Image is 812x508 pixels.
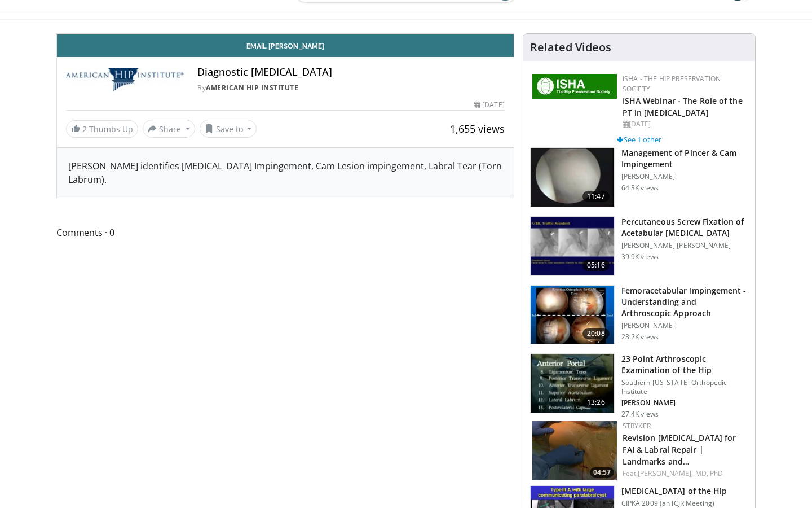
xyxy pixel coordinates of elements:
button: Share [143,120,195,138]
video-js: Video Player [57,34,514,34]
img: rQqFhpGihXXoLKSn5hMDoxOjBrOw-uIx_3.150x105_q85_crop-smart_upscale.jpg [532,421,617,480]
p: [PERSON_NAME] [621,398,748,408]
a: 05:16 Percutaneous Screw Fixation of Acetabular [MEDICAL_DATA] [PERSON_NAME] [PERSON_NAME] 39.9K ... [530,216,748,276]
span: 1,655 views [450,122,505,135]
a: 13:26 23 Point Arthroscopic Examination of the Hip Southern [US_STATE] Orthopedic Institute [PERS... [530,353,748,419]
a: American Hip Institute [206,83,298,93]
div: Feat. [623,468,746,479]
div: [DATE] [474,100,504,110]
span: 11:47 [582,191,610,202]
a: ISHA Webinar - The Role of the PT in [MEDICAL_DATA] [623,95,743,118]
button: Save to [200,120,257,138]
div: [PERSON_NAME] identifies [MEDICAL_DATA] Impingement, Cam Lesion impingement, Labral Tear (Torn La... [68,159,502,186]
p: CIPKA 2009 (an ICJR Meeting) [621,499,727,508]
a: Email [PERSON_NAME] [57,34,514,57]
h3: Management of Pincer & Cam Impingement [621,147,748,170]
a: See 1 other [617,134,661,144]
span: 13:26 [582,397,610,408]
h3: Femoracetabular Impingement - Understanding and Arthroscopic Approach [621,285,748,319]
a: 2 Thumbs Up [66,120,138,138]
p: [PERSON_NAME] [621,172,748,181]
img: a9f71565-a949-43e5-a8b1-6790787a27eb.jpg.150x105_q85_autocrop_double_scale_upscale_version-0.2.jpg [532,74,617,99]
p: [PERSON_NAME] [621,321,748,330]
h3: [MEDICAL_DATA] of the Hip [621,485,727,497]
span: 05:16 [582,260,610,271]
p: 27.4K views [621,410,659,419]
a: Revision [MEDICAL_DATA] for FAI & Labral Repair | Landmarks and… [623,432,736,467]
p: 39.9K views [621,252,659,261]
h3: 23 Point Arthroscopic Examination of the Hip [621,353,748,376]
a: [PERSON_NAME], MD, PhD [638,468,723,478]
span: Comments 0 [56,225,514,240]
span: 2 [82,124,87,134]
a: 04:57 [532,421,617,480]
a: Stryker [623,421,651,431]
h4: Related Videos [530,41,611,54]
img: 38483_0000_3.png.150x105_q85_crop-smart_upscale.jpg [531,148,614,207]
p: Southern [US_STATE] Orthopedic Institute [621,378,748,396]
div: By [197,83,504,93]
h3: Percutaneous Screw Fixation of Acetabular [MEDICAL_DATA] [621,216,748,239]
span: 04:57 [590,467,614,478]
p: [PERSON_NAME] [PERSON_NAME] [621,241,748,250]
img: American Hip Institute [66,66,184,93]
img: oa8B-rsjN5HfbTbX4xMDoxOjBrO-I4W8.150x105_q85_crop-smart_upscale.jpg [531,354,614,413]
a: 20:08 Femoracetabular Impingement - Understanding and Arthroscopic Approach [PERSON_NAME] 28.2K v... [530,285,748,345]
a: 11:47 Management of Pincer & Cam Impingement [PERSON_NAME] 64.3K views [530,147,748,207]
h4: Diagnostic [MEDICAL_DATA] [197,66,504,78]
p: 64.3K views [621,183,659,192]
p: 28.2K views [621,332,659,341]
img: 134112_0000_1.png.150x105_q85_crop-smart_upscale.jpg [531,217,614,275]
span: 20:08 [582,328,610,339]
img: 410288_3.png.150x105_q85_crop-smart_upscale.jpg [531,286,614,344]
a: ISHA - The Hip Preservation Society [623,74,721,94]
div: [DATE] [623,119,746,129]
